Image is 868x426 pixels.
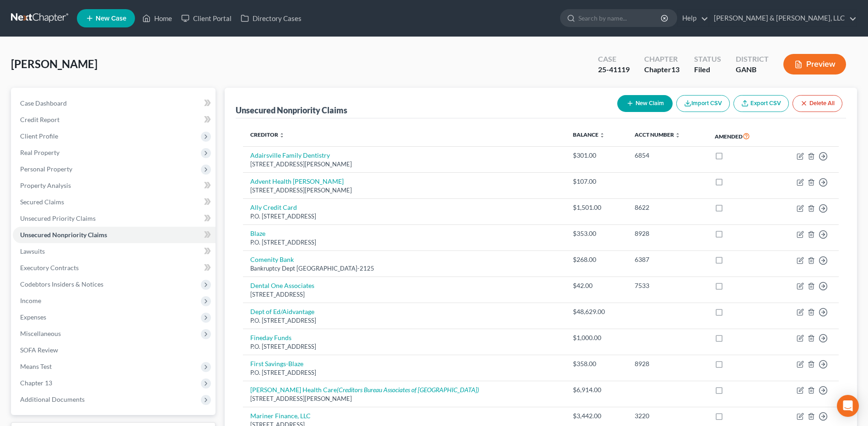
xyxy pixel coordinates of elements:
button: Import CSV [676,95,730,112]
div: $3,442.00 [573,411,620,421]
div: 7533 [635,281,700,290]
span: Codebtors Insiders & Notices [20,280,103,288]
div: $6,914.00 [573,385,620,394]
div: GANB [736,64,769,75]
i: unfold_more [279,133,285,138]
span: Expenses [20,313,46,321]
i: (Creditors Bureau Associates of [GEOGRAPHIC_DATA]) [337,386,479,394]
div: $48,629.00 [573,307,620,316]
a: Lawsuits [13,243,216,260]
a: Export CSV [733,95,789,112]
a: Case Dashboard [13,95,216,112]
span: Credit Report [20,116,59,123]
div: $268.00 [573,255,620,264]
div: Bankruptcy Dept [GEOGRAPHIC_DATA]-2125 [250,264,558,273]
div: $1,501.00 [573,203,620,212]
div: Status [694,54,721,64]
span: Lawsuits [20,247,45,255]
a: Creditor unfold_more [250,131,285,138]
span: 13 [671,65,679,74]
div: 8928 [635,229,700,238]
th: Amended [707,126,773,147]
div: Case [598,54,630,64]
span: Additional Documents [20,395,85,403]
a: [PERSON_NAME] Health Care(Creditors Bureau Associates of [GEOGRAPHIC_DATA]) [250,386,479,394]
button: Preview [783,54,846,75]
div: [STREET_ADDRESS][PERSON_NAME] [250,394,558,403]
div: Open Intercom Messenger [837,395,859,417]
span: Real Property [20,149,59,156]
a: Unsecured Nonpriority Claims [13,227,216,243]
span: [PERSON_NAME] [11,57,97,70]
div: $107.00 [573,177,620,186]
div: 8928 [635,359,700,368]
i: unfold_more [675,133,680,138]
a: [PERSON_NAME] & [PERSON_NAME], LLC [709,10,857,27]
div: $301.00 [573,151,620,160]
div: $353.00 [573,229,620,238]
div: Chapter [644,54,679,64]
button: New Claim [617,95,673,112]
a: Fineday Funds [250,334,291,341]
div: Filed [694,64,721,75]
div: P.O. [STREET_ADDRESS] [250,238,558,247]
a: Directory Cases [236,10,306,27]
a: Secured Claims [13,194,216,210]
a: Mariner Finance, LLC [250,412,311,420]
a: Home [138,10,177,27]
div: District [736,54,769,64]
div: P.O. [STREET_ADDRESS] [250,368,558,377]
div: P.O. [STREET_ADDRESS] [250,212,558,221]
span: Client Profile [20,132,58,140]
span: Case Dashboard [20,99,67,107]
a: Unsecured Priority Claims [13,210,216,227]
a: Balance unfold_more [573,131,605,138]
a: Executory Contracts [13,260,216,276]
div: 3220 [635,411,700,421]
div: 8622 [635,203,700,212]
div: [STREET_ADDRESS][PERSON_NAME] [250,160,558,169]
div: 6854 [635,151,700,160]
div: Chapter [644,64,679,75]
a: Dept of Ed/Aidvantage [250,308,314,315]
span: New Case [96,15,126,22]
a: Blaze [250,229,265,237]
a: Property Analysis [13,177,216,194]
div: [STREET_ADDRESS][PERSON_NAME] [250,186,558,195]
a: Help [678,10,708,27]
a: Dental One Associates [250,282,314,289]
i: unfold_more [599,133,605,138]
span: Unsecured Priority Claims [20,214,96,222]
a: Adairsville Family Dentistry [250,151,330,159]
span: SOFA Review [20,346,58,354]
div: $1,000.00 [573,333,620,342]
a: Advent Health [PERSON_NAME] [250,177,344,185]
span: Secured Claims [20,198,64,206]
span: Miscellaneous [20,330,61,337]
button: Delete All [793,95,842,112]
span: Income [20,297,41,304]
a: Acct Number unfold_more [635,131,680,138]
span: Chapter 13 [20,379,52,387]
div: P.O. [STREET_ADDRESS] [250,316,558,325]
span: Executory Contracts [20,264,79,272]
div: P.O. [STREET_ADDRESS] [250,342,558,351]
a: Credit Report [13,112,216,128]
a: First Savings-Blaze [250,360,303,367]
div: $358.00 [573,359,620,368]
div: [STREET_ADDRESS] [250,290,558,299]
a: Comenity Bank [250,256,294,263]
div: $42.00 [573,281,620,290]
span: Property Analysis [20,181,71,189]
a: SOFA Review [13,342,216,358]
div: 6387 [635,255,700,264]
span: Personal Property [20,165,72,173]
div: 25-41119 [598,64,630,75]
span: Means Test [20,362,52,370]
input: Search by name... [578,10,662,27]
span: Unsecured Nonpriority Claims [20,231,107,239]
a: Client Portal [177,10,236,27]
a: Ally Credit Card [250,203,297,211]
div: Unsecured Nonpriority Claims [236,105,347,116]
